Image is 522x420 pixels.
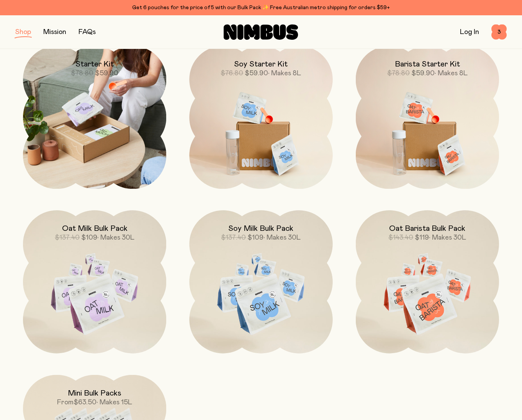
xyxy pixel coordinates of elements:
[356,46,499,189] a: Barista Starter Kit$78.80$59.90• Makes 8L
[268,70,301,77] span: • Makes 8L
[74,399,97,406] span: $63.50
[228,224,293,233] h2: Soy Milk Bulk Pack
[234,60,288,69] h2: Soy Starter Kit
[429,234,466,241] span: • Makes 30L
[491,24,507,40] button: 3
[23,210,166,353] a: Oat Milk Bulk Pack$137.40$109• Makes 30L
[435,70,468,77] span: • Makes 8L
[460,29,479,36] a: Log In
[245,70,268,77] span: $59.90
[23,46,166,189] a: Starter Kit$78.80$59.90
[55,234,80,241] span: $137.40
[79,29,96,36] a: FAQs
[95,70,118,77] span: $59.90
[387,70,410,77] span: $78.80
[71,70,93,77] span: $78.80
[68,389,121,398] h2: Mini Bulk Packs
[388,234,413,241] span: $143.40
[395,60,460,69] h2: Barista Starter Kit
[62,224,128,233] h2: Oat Milk Bulk Pack
[189,46,332,189] a: Soy Starter Kit$76.80$59.90• Makes 8L
[97,399,132,406] span: • Makes 15L
[356,210,499,353] a: Oat Barista Bulk Pack$143.40$119• Makes 30L
[415,234,429,241] span: $119
[221,70,243,77] span: $76.80
[75,60,114,69] h2: Starter Kit
[43,29,66,36] a: Mission
[263,234,301,241] span: • Makes 30L
[189,210,332,353] a: Soy Milk Bulk Pack$137.40$109• Makes 30L
[389,224,465,233] h2: Oat Barista Bulk Pack
[97,234,134,241] span: • Makes 30L
[411,70,435,77] span: $59.90
[57,399,74,406] span: From
[247,234,263,241] span: $109
[221,234,246,241] span: $137.40
[81,234,97,241] span: $109
[15,3,507,12] div: Get 6 pouches for the price of 5 with our Bulk Pack ✨ Free Australian metro shipping for orders $59+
